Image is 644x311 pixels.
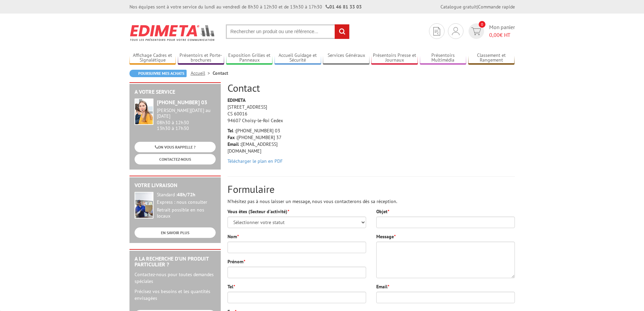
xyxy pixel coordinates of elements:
[177,192,195,198] strong: 48h/72h
[420,52,467,64] a: Présentoirs Multimédia
[228,233,239,240] label: Nom
[433,27,440,36] img: devis rapide
[157,207,216,219] div: Retrait possible en nos locaux
[228,198,515,205] p: N'hésitez pas à nous laisser un message, nous vous contacterons dès sa réception.
[228,183,515,195] h2: Formulaire
[135,192,153,219] img: widget-livraison.jpg
[376,233,396,240] label: Message
[129,52,176,64] a: Affichage Cadres et Signalétique
[226,24,350,39] input: Rechercher un produit ou une référence...
[228,158,283,164] a: Télécharger le plan en PDF
[135,154,216,164] a: CONTACTEZ-NOUS
[135,182,216,188] h2: Votre livraison
[191,70,213,76] a: Accueil
[489,23,515,39] span: Mon panier
[228,127,292,154] p: [PHONE_NUMBER] 03 [PHONE_NUMBER] 37 [EMAIL_ADDRESS][DOMAIN_NAME]
[157,108,216,119] div: [PERSON_NAME][DATE] au [DATE]
[468,52,515,64] a: Classement et Rangement
[228,141,241,147] strong: Email :
[489,31,500,38] span: 0,00
[135,256,216,268] h2: A la recherche d'un produit particulier ?
[228,258,245,265] label: Prénom
[129,20,216,45] img: Edimeta
[479,21,485,28] span: 0
[228,97,292,124] p: [STREET_ADDRESS] CS 60016 94607 Choisy-le-Roi Cedex
[157,99,207,106] strong: [PHONE_NUMBER] 03
[452,27,459,35] img: devis rapide
[228,82,515,93] h2: Contact
[376,208,389,215] label: Objet
[135,288,216,302] p: Précisez vos besoins et les quantités envisagées
[228,128,236,134] strong: Tel :
[129,3,362,10] div: Nos équipes sont à votre service du lundi au vendredi de 8h30 à 12h30 et de 13h30 à 17h30
[228,208,289,215] label: Vous êtes (Secteur d'activité)
[326,4,362,10] strong: 01 46 81 33 03
[135,227,216,238] a: EN SAVOIR PLUS
[135,271,216,285] p: Contactez-nous pour toutes demandes spéciales
[467,23,515,39] a: devis rapide 0 Mon panier 0,00€ HT
[129,70,187,77] a: Poursuivre mes achats
[226,52,273,64] a: Exposition Grilles et Panneaux
[228,97,245,103] strong: EDIMETA
[335,24,349,39] input: rechercher
[178,52,224,64] a: Présentoirs et Porte-brochures
[135,89,216,95] h2: A votre service
[440,3,515,10] div: |
[157,192,216,198] div: Standard :
[228,283,235,290] label: Tel
[371,52,418,64] a: Présentoirs Presse et Journaux
[228,134,237,140] strong: Fax :
[489,31,515,39] span: € HT
[478,4,515,10] a: Commande rapide
[135,142,216,152] a: ON VOUS RAPPELLE ?
[440,4,477,10] a: Catalogue gratuit
[323,52,369,64] a: Services Généraux
[376,283,389,290] label: Email
[213,70,228,76] li: Contact
[157,199,216,205] div: Express : nous consulter
[157,108,216,131] div: 08h30 à 12h30 13h30 à 17h30
[275,52,321,64] a: Accueil Guidage et Sécurité
[135,98,153,125] img: widget-service.jpg
[471,27,481,35] img: devis rapide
